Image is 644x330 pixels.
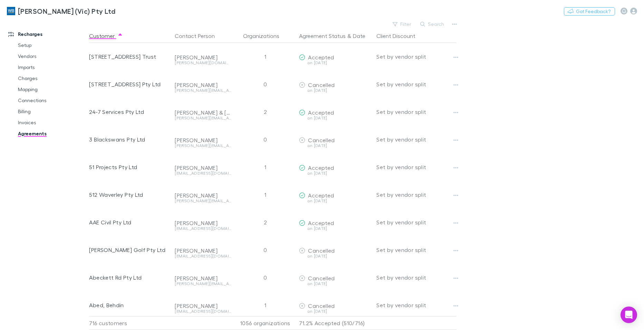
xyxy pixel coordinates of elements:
[299,282,371,286] div: on [DATE]
[376,98,456,126] div: Set by vendor split
[234,43,296,70] div: 1
[89,98,169,126] div: 24-7 Services Pty Ltd
[299,88,371,93] div: on [DATE]
[7,7,15,15] img: William Buck (Vic) Pty Ltd's Logo
[299,29,371,43] div: &
[308,302,335,309] span: Cancelled
[11,73,93,84] a: Charges
[234,236,296,264] div: 0
[299,309,371,313] div: on [DATE]
[89,70,169,98] div: [STREET_ADDRESS] Pty Ltd
[308,220,334,226] span: Accepted
[308,81,335,88] span: Cancelled
[308,247,335,254] span: Cancelled
[299,61,371,65] div: on [DATE]
[376,126,456,153] div: Set by vendor split
[175,309,231,313] div: [EMAIL_ADDRESS][DOMAIN_NAME]
[234,153,296,181] div: 1
[376,29,424,43] button: Client Discount
[299,29,346,43] button: Agreement Status
[376,181,456,208] div: Set by vendor split
[299,199,371,203] div: on [DATE]
[175,254,231,258] div: [EMAIL_ADDRESS][DOMAIN_NAME]
[564,7,615,16] button: Got Feedback?
[308,109,334,116] span: Accepted
[299,317,371,330] p: 71.2% Accepted (510/716)
[308,164,334,171] span: Accepted
[11,40,93,51] a: Setup
[11,128,93,139] a: Agreements
[299,226,371,231] div: on [DATE]
[175,61,231,65] div: [PERSON_NAME][DOMAIN_NAME][EMAIL_ADDRESS][PERSON_NAME][DOMAIN_NAME]
[376,153,456,181] div: Set by vendor split
[11,51,93,62] a: Vendors
[234,291,296,319] div: 1
[89,316,172,330] div: 716 customers
[234,181,296,208] div: 1
[299,144,371,148] div: on [DATE]
[376,70,456,98] div: Set by vendor split
[299,171,371,175] div: on [DATE]
[11,106,93,117] a: Billing
[308,275,335,281] span: Cancelled
[175,220,231,226] div: [PERSON_NAME]
[234,316,296,330] div: 1056 organizations
[243,29,288,43] button: Organizations
[89,29,123,43] button: Customer
[175,144,231,148] div: [PERSON_NAME][EMAIL_ADDRESS][DOMAIN_NAME]
[234,98,296,126] div: 2
[89,153,169,181] div: 51 Projects Pty Ltd
[234,126,296,153] div: 0
[175,88,231,93] div: [PERSON_NAME][EMAIL_ADDRESS][DOMAIN_NAME]
[417,20,448,28] button: Search
[89,181,169,208] div: 512 Waverley Pty Ltd
[3,3,119,19] a: [PERSON_NAME] (Vic) Pty Ltd
[89,236,169,264] div: [PERSON_NAME] Golf Pty Ltd
[621,307,637,323] div: Open Intercom Messenger
[175,226,231,231] div: [EMAIL_ADDRESS][DOMAIN_NAME]
[175,137,231,144] div: [PERSON_NAME]
[376,208,456,236] div: Set by vendor split
[308,137,335,143] span: Cancelled
[175,302,231,309] div: [PERSON_NAME]
[18,7,115,15] h3: [PERSON_NAME] (Vic) Pty Ltd
[175,247,231,254] div: [PERSON_NAME]
[299,254,371,258] div: on [DATE]
[175,116,231,120] div: [PERSON_NAME][EMAIL_ADDRESS][DOMAIN_NAME]
[308,192,334,198] span: Accepted
[175,81,231,88] div: [PERSON_NAME]
[89,264,169,291] div: Abeckett Rd Pty Ltd
[175,164,231,171] div: [PERSON_NAME]
[376,236,456,264] div: Set by vendor split
[11,117,93,128] a: Invoices
[175,54,231,61] div: [PERSON_NAME]
[175,282,231,286] div: [PERSON_NAME][EMAIL_ADDRESS][DOMAIN_NAME]
[11,84,93,95] a: Mapping
[89,208,169,236] div: AAE Civil Pty Ltd
[376,291,456,319] div: Set by vendor split
[175,171,231,175] div: [EMAIL_ADDRESS][DOMAIN_NAME]
[1,29,93,40] a: Recharges
[376,264,456,291] div: Set by vendor split
[234,264,296,291] div: 0
[308,54,334,60] span: Accepted
[89,291,169,319] div: Abed, Behdin
[89,43,169,70] div: [STREET_ADDRESS] Trust
[175,199,231,203] div: [PERSON_NAME][EMAIL_ADDRESS][DOMAIN_NAME]
[234,70,296,98] div: 0
[89,126,169,153] div: 3 Blackswans Pty Ltd
[11,62,93,73] a: Imports
[175,192,231,199] div: [PERSON_NAME]
[234,208,296,236] div: 2
[175,29,223,43] button: Contact Person
[11,95,93,106] a: Connections
[389,20,415,28] button: Filter
[353,29,365,43] button: Date
[299,116,371,120] div: on [DATE]
[175,109,231,116] div: [PERSON_NAME] & [PERSON_NAME]
[376,43,456,70] div: Set by vendor split
[175,275,231,282] div: [PERSON_NAME]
